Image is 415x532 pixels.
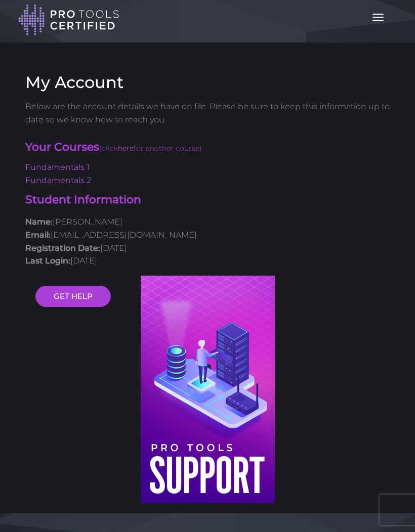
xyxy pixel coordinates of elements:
p: [PERSON_NAME] [EMAIL_ADDRESS][DOMAIN_NAME] [DATE] [DATE] [25,215,390,267]
strong: Last Login: [25,256,70,265]
a: Fundamentals 1 [25,162,90,172]
a: GET HELP [35,286,111,307]
span: (click for another course) [99,144,202,153]
p: Below are the account details we have on file. Please be sure to keep this information up to date... [25,100,390,126]
a: here [118,144,134,153]
strong: Name: [25,217,53,227]
h3: My Account [25,73,390,92]
img: Pro Tools Certified Logo [18,4,119,36]
a: Fundamentals 2 [25,175,91,185]
strong: Registration Date: [25,243,100,253]
h4: Your Courses [25,140,390,156]
h4: Student Information [25,192,390,208]
strong: Email: [25,230,51,240]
